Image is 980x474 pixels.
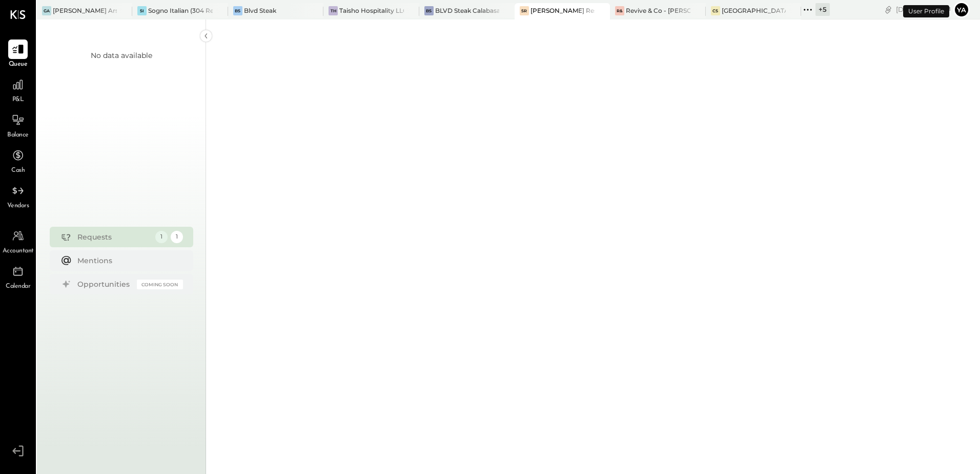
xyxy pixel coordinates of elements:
[91,50,152,61] div: No data available
[77,279,132,289] div: Opportunities
[148,6,212,15] div: Sogno Italian (304 Restaurant)
[530,6,595,15] div: [PERSON_NAME] Restaurant & Deli
[77,232,150,242] div: Requests
[339,6,403,15] div: Taisho Hospitality LLC
[1,39,35,69] a: Queue
[903,5,949,17] div: User Profile
[953,2,970,18] button: Ya
[9,60,28,69] span: Queue
[1,75,35,105] a: P&L
[329,6,338,15] div: TH
[435,6,499,15] div: BLVD Steak Calabasas
[722,6,786,15] div: [GEOGRAPHIC_DATA][PERSON_NAME]
[615,6,624,15] div: R&
[137,6,147,15] div: SI
[3,247,34,256] span: Accountant
[1,262,35,291] a: Calendar
[12,95,24,105] span: P&L
[171,231,183,243] div: 1
[1,110,35,140] a: Balance
[626,6,690,15] div: Revive & Co - [PERSON_NAME]
[1,181,35,211] a: Vendors
[815,3,830,16] div: + 5
[424,6,434,15] div: BS
[77,255,178,266] div: Mentions
[7,131,29,140] span: Balance
[7,202,29,211] span: Vendors
[155,231,168,243] div: 1
[896,5,951,14] div: [DATE]
[11,166,25,175] span: Cash
[233,6,242,15] div: BS
[53,6,117,15] div: [PERSON_NAME] Arso
[1,146,35,175] a: Cash
[137,280,183,289] div: Coming Soon
[883,4,893,15] div: copy link
[711,6,720,15] div: CS
[42,6,51,15] div: GA
[6,282,30,291] span: Calendar
[520,6,529,15] div: SR
[1,226,35,256] a: Accountant
[244,6,276,15] div: Blvd Steak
